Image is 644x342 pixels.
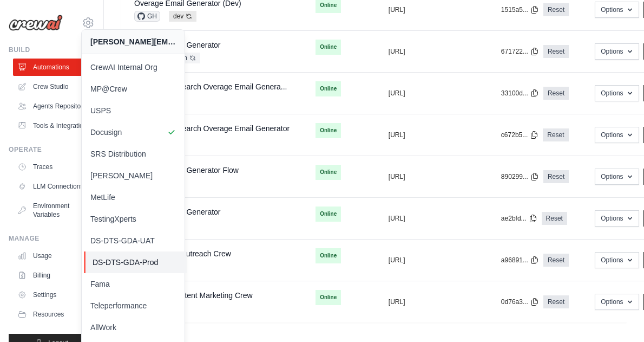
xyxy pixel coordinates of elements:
button: 1515a5... [501,5,539,14]
span: Resources [33,310,64,319]
button: Resources [13,306,95,323]
button: 890299... [501,172,539,181]
a: Reset [542,212,567,225]
a: Usage [13,247,95,264]
a: Overage Email Generator [134,208,221,216]
span: MetLife [90,192,176,203]
span: Docusign [90,127,176,138]
button: 33100d... [501,89,539,98]
a: TestingXperts [82,208,185,230]
button: Options [595,85,639,101]
div: Operate [9,145,95,154]
span: CrewAI Internal Org [90,62,176,73]
span: DS-DTS-GDA-UAT [90,235,176,246]
a: Overage Email Generator [134,41,221,49]
a: Reset [543,87,569,100]
a: Agents Repository [13,98,95,115]
div: Build [9,46,95,54]
span: Online [316,290,341,305]
div: [PERSON_NAME][EMAIL_ADDRESS][DOMAIN_NAME] [90,36,176,47]
a: Reset [543,3,569,16]
a: [PERSON_NAME] [82,165,185,186]
a: DS-DTS-GDA-Prod [84,251,187,273]
iframe: Chat Widget [590,290,644,342]
a: Automations [13,59,95,76]
span: GH [134,11,160,22]
span: [PERSON_NAME] [90,170,176,181]
img: Logo [9,15,63,31]
span: dev [169,11,196,22]
a: Personalized Outreach Crew [134,249,231,258]
a: Environment Variables [13,197,95,223]
span: Online [316,40,341,55]
a: Fama [82,273,185,295]
a: Reset [543,45,569,58]
a: Tools & Integrations [13,117,95,134]
a: Reset [543,128,568,141]
a: Traces [13,158,95,176]
button: Options [595,127,639,143]
a: Reset [543,170,569,183]
button: Options [595,2,639,18]
span: Teleperformance [90,300,176,311]
a: LLM Connections [13,178,95,195]
a: Enterprise Content Marketing Crew [134,291,253,300]
button: a96891... [501,256,539,264]
button: Options [595,43,639,60]
span: Online [316,248,341,263]
button: Options [595,169,639,185]
span: SRS Distribution [90,149,176,159]
span: MP@Crew [90,83,176,94]
button: c672b5... [501,131,538,139]
a: Teleperformance [82,295,185,317]
a: USPS [82,100,185,121]
span: TestingXperts [90,214,176,224]
div: Manage [9,234,95,243]
a: AllWork [82,317,185,338]
a: Settings [13,286,95,304]
a: Reset [543,254,569,267]
a: SRS Distribution [82,143,185,165]
span: USPS [90,105,176,116]
a: MetLife [82,186,185,208]
button: 671722... [501,47,539,56]
button: Options [595,252,639,268]
a: Reset [543,295,569,308]
a: DS-DTS-GDA-UAT [82,230,185,251]
a: Overage Email Generator Flow [134,166,239,175]
span: Fama [90,279,176,289]
a: Company Research Overage Email Genera... [134,82,287,91]
a: Docusign [82,121,185,143]
a: Crew Studio [13,78,95,95]
span: Online [316,81,341,96]
a: Billing [13,267,95,284]
span: Online [316,165,341,180]
a: MP@Crew [82,78,185,100]
a: Company Research Overage Email Generator [134,124,290,133]
a: CrewAI Internal Org [82,56,185,78]
span: AllWork [90,322,176,333]
span: Online [316,207,341,222]
button: Options [595,210,639,227]
button: 0d76a3... [501,298,539,306]
span: DS-DTS-GDA-Prod [93,257,178,268]
button: ae2bfd... [501,214,537,223]
span: Online [316,123,341,138]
